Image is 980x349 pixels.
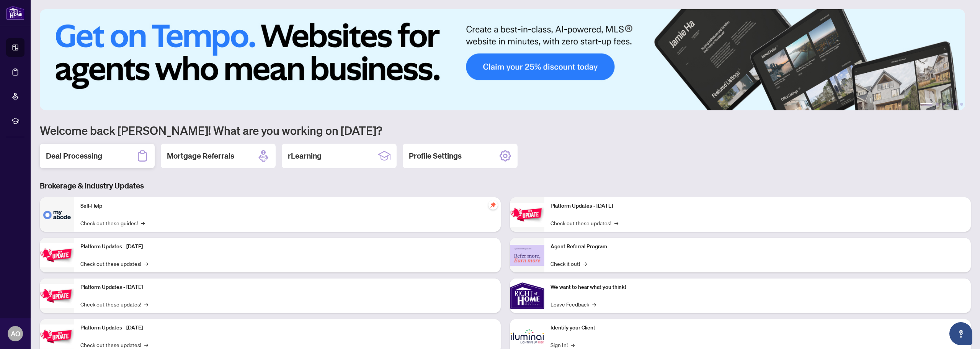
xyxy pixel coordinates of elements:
p: Platform Updates - [DATE] [80,324,495,332]
button: 5 [954,103,957,106]
span: pushpin [488,200,498,210]
p: Agent Referral Program [550,242,965,251]
span: → [144,259,148,268]
img: Agent Referral Program [510,245,544,266]
a: Check out these updates!→ [80,259,148,268]
button: 4 [948,103,951,106]
img: Platform Updates - July 8, 2025 [40,324,74,349]
p: Platform Updates - [DATE] [80,283,495,292]
a: Check out these updates!→ [550,219,618,227]
h3: Brokerage & Industry Updates [40,180,971,191]
img: Slide 0 [40,9,965,110]
img: Platform Updates - July 21, 2025 [40,284,74,308]
button: Open asap [949,322,972,345]
p: Platform Updates - [DATE] [550,202,965,210]
h1: Welcome back [PERSON_NAME]! What are you working on [DATE]? [40,123,971,138]
h2: Mortgage Referrals [167,151,234,161]
p: Identify your Client [550,324,965,332]
p: Platform Updates - [DATE] [80,242,495,251]
span: → [144,341,148,349]
button: 1 [920,103,933,106]
span: AO [11,328,20,339]
img: We want to hear what you think! [510,279,544,313]
a: Check out these guides!→ [80,219,145,227]
span: → [583,259,587,268]
a: Check out these updates!→ [80,341,148,349]
span: → [571,341,575,349]
button: 6 [960,103,963,106]
p: We want to hear what you think! [550,283,965,292]
button: 3 [942,103,945,106]
h2: Profile Settings [409,151,462,161]
button: 2 [936,103,939,106]
span: → [614,219,618,227]
h2: rLearning [288,151,322,161]
img: logo [6,6,24,20]
img: Platform Updates - September 16, 2025 [40,243,74,267]
span: → [592,300,596,308]
span: → [144,300,148,308]
span: → [141,219,145,227]
img: Self-Help [40,197,74,232]
h2: Deal Processing [46,151,102,161]
a: Sign In!→ [550,341,575,349]
a: Leave Feedback→ [550,300,596,308]
img: Platform Updates - June 23, 2025 [510,203,544,227]
a: Check out these updates!→ [80,300,148,308]
a: Check it out!→ [550,259,587,268]
p: Self-Help [80,202,495,210]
